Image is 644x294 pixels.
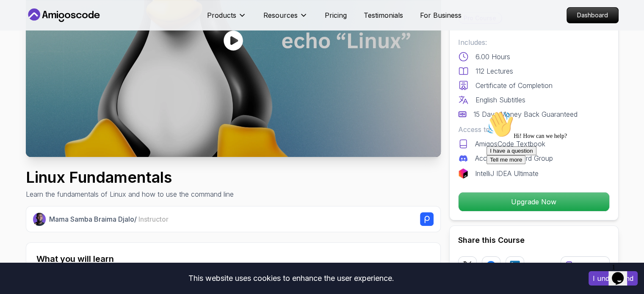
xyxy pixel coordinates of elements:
[3,3,30,30] img: :wave:
[608,260,636,286] iframe: chat widget
[3,48,42,57] button: Tell me more
[589,271,638,286] button: Accept cookies
[458,168,468,179] img: jetbrains logo
[138,215,169,223] span: Instructor
[567,8,618,23] p: Dashboard
[475,153,553,163] p: Access to Discord Group
[49,214,169,224] p: Mama Samba Braima Djalo /
[420,10,462,20] a: For Business
[3,25,84,32] span: Hi! How can we help?
[475,66,513,76] p: 112 Lectures
[475,168,539,179] p: IntelliJ IDEA Ultimate
[483,107,636,256] iframe: chat widget
[578,261,604,270] p: Copy link
[539,261,546,271] p: or
[364,10,403,20] a: Testimonials
[475,52,510,62] p: 6.00 Hours
[26,189,234,199] p: Learn the fundamentals of Linux and how to use the command line
[207,10,236,20] p: Products
[475,95,525,105] p: English Subtitles
[561,256,610,275] button: Copy link
[263,10,298,20] p: Resources
[3,39,53,48] button: I have a question
[6,269,576,288] div: This website uses cookies to enhance the user experience.
[475,139,545,149] p: AmigosCode Textbook
[3,3,156,57] div: 👋Hi! How can we help?I have a questionTell me more
[475,80,553,91] p: Certificate of Completion
[33,213,46,226] img: Nelson Djalo
[207,10,246,27] button: Products
[458,234,610,246] h2: Share this Course
[473,109,578,119] p: 15 Days Money Back Guaranteed
[567,7,619,23] a: Dashboard
[36,253,430,265] h2: What you will learn
[459,192,609,211] p: Upgrade Now
[458,192,610,212] button: Upgrade Now
[26,169,234,186] h1: Linux Fundamentals
[263,10,308,27] button: Resources
[325,10,347,20] a: Pricing
[458,37,610,47] p: Includes:
[458,124,610,135] p: Access to:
